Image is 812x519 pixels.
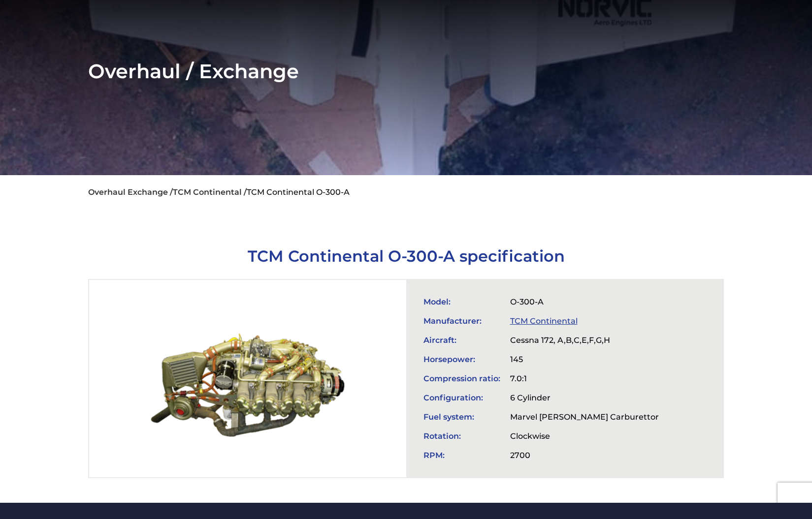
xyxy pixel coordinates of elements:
td: 145 [505,350,664,369]
a: TCM Continental / [173,187,247,197]
td: Clockwise [505,427,664,446]
li: TCM Continental O-300-A [247,187,350,197]
a: Overhaul Exchange / [88,187,173,197]
a: TCM Continental [510,316,578,326]
td: 2700 [505,446,664,465]
td: Manufacturer: [419,311,505,331]
td: Horsepower: [419,350,505,369]
td: 7.0:1 [505,369,664,388]
td: 6 Cylinder [505,388,664,407]
td: Aircraft: [419,331,505,350]
td: Compression ratio: [419,369,505,388]
td: Marvel [PERSON_NAME] Carburettor [505,407,664,427]
td: Fuel system: [419,407,505,427]
h2: Overhaul / Exchange [88,59,724,83]
td: Rotation: [419,427,505,446]
td: Configuration: [419,388,505,407]
h1: TCM Continental O-300-A specification [88,246,724,266]
td: Model: [419,292,505,311]
td: O-300-A [505,292,664,311]
td: Cessna 172, A,B,C,E,F,G,H [505,331,664,350]
td: RPM: [419,446,505,465]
